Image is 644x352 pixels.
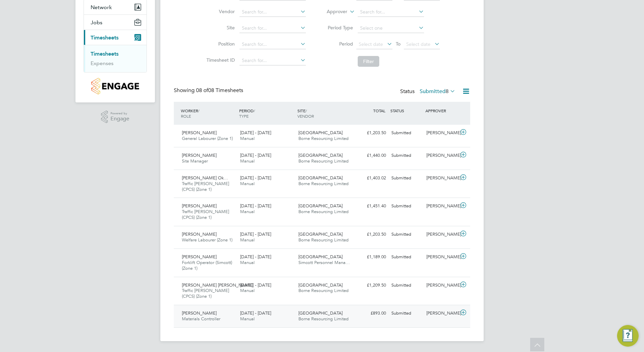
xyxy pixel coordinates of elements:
span: [DATE] - [DATE] [240,130,271,136]
span: Select date [406,41,430,47]
div: [PERSON_NAME] [424,173,459,184]
span: Borne Resourcing Limited [298,316,349,322]
span: VENDOR [297,113,314,119]
span: Engage [110,116,129,122]
div: WORKER [179,105,237,122]
span: [PERSON_NAME] [PERSON_NAME] [182,282,253,288]
span: [GEOGRAPHIC_DATA] [298,254,343,260]
div: APPROVER [424,105,459,117]
span: / [254,108,255,113]
span: [PERSON_NAME] [182,231,217,237]
div: STATUS [389,105,424,117]
input: Search for... [239,7,306,17]
div: Submitted [389,280,424,291]
label: Vendor [204,8,235,14]
div: Submitted [389,150,424,161]
input: Search for... [239,40,306,49]
span: TOTAL [373,108,385,113]
span: / [198,108,199,113]
div: Submitted [389,229,424,240]
span: [DATE] - [DATE] [240,203,271,209]
div: £1,189.00 [354,252,389,263]
div: £1,203.50 [354,229,389,240]
div: [PERSON_NAME] [424,280,459,291]
span: Manual [240,158,255,164]
span: Forklift Operator (Simcott) (Zone 1) [182,260,232,271]
div: £893.00 [354,308,389,319]
span: Traffic [PERSON_NAME] (CPCS) (Zone 1) [182,209,229,220]
div: Timesheets [84,45,147,72]
span: [GEOGRAPHIC_DATA] [298,175,343,181]
div: [PERSON_NAME] [424,252,459,263]
span: Manual [240,288,255,293]
button: Engage Resource Center [617,325,639,347]
span: Welfare Labourer (Zone 1) [182,237,232,243]
input: Search for... [239,24,306,33]
div: PERIOD [237,105,296,122]
a: Go to home page [84,78,147,94]
label: Period Type [323,25,353,31]
span: [GEOGRAPHIC_DATA] [298,282,343,288]
span: 08 Timesheets [196,87,243,94]
span: [DATE] - [DATE] [240,231,271,237]
span: Manual [240,209,255,214]
span: Borne Resourcing Limited [298,136,349,141]
span: [PERSON_NAME] [182,152,217,158]
div: £1,203.50 [354,127,389,139]
div: Submitted [389,173,424,184]
span: [PERSON_NAME] [182,310,217,316]
div: £1,440.00 [354,150,389,161]
span: ROLE [181,113,191,119]
span: [PERSON_NAME] Ok… [182,175,228,181]
span: [GEOGRAPHIC_DATA] [298,152,343,158]
div: £1,451.40 [354,201,389,212]
div: SITE [296,105,354,122]
div: Showing [174,87,245,94]
span: General Labourer (Zone 1) [182,136,233,141]
div: £1,403.02 [354,173,389,184]
span: Timesheets [91,34,119,41]
div: Submitted [389,127,424,139]
button: Jobs [84,15,147,30]
div: [PERSON_NAME] [424,150,459,161]
span: [GEOGRAPHIC_DATA] [298,203,343,209]
span: [GEOGRAPHIC_DATA] [298,231,343,237]
input: Search for... [358,7,424,17]
div: Status [400,87,457,96]
label: Timesheet ID [204,57,235,63]
button: Timesheets [84,30,147,45]
span: Borne Resourcing Limited [298,288,349,293]
span: / [305,108,307,113]
span: Select date [359,41,383,47]
span: [DATE] - [DATE] [240,254,271,260]
span: Powered by [110,111,129,116]
span: Manual [240,260,255,265]
span: 8 [446,88,449,95]
span: Traffic [PERSON_NAME] (CPCS) (Zone 1) [182,288,229,299]
span: [PERSON_NAME] [182,254,217,260]
div: £1,209.50 [354,280,389,291]
span: [DATE] - [DATE] [240,175,271,181]
label: Position [204,41,235,47]
label: Site [204,25,235,31]
span: Borne Resourcing Limited [298,158,349,164]
span: [GEOGRAPHIC_DATA] [298,310,343,316]
span: [PERSON_NAME] [182,130,217,136]
div: [PERSON_NAME] [424,201,459,212]
span: 08 of [196,87,208,94]
span: Borne Resourcing Limited [298,181,349,186]
span: Borne Resourcing Limited [298,209,349,214]
label: Approver [317,8,347,15]
span: [DATE] - [DATE] [240,152,271,158]
span: Manual [240,181,255,186]
img: countryside-properties-logo-retina.png [91,78,139,94]
span: [PERSON_NAME] [182,203,217,209]
div: [PERSON_NAME] [424,308,459,319]
div: [PERSON_NAME] [424,229,459,240]
input: Search for... [239,56,306,65]
a: Timesheets [91,51,119,57]
span: To [394,39,402,48]
span: Traffic [PERSON_NAME] (CPCS) (Zone 1) [182,181,229,192]
span: Manual [240,316,255,322]
span: Simcott Personnel Mana… [298,260,350,265]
